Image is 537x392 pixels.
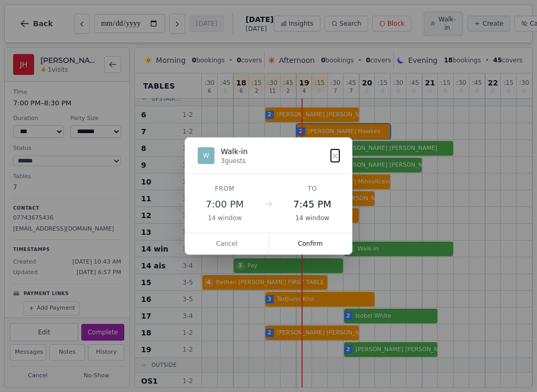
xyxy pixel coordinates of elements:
[221,146,248,157] div: Walk-in
[285,184,339,193] div: To
[285,214,339,222] div: 14 window
[198,197,252,212] div: 7:00 PM
[198,214,252,222] div: 14 window
[185,233,269,254] button: Cancel
[198,147,214,164] div: W
[285,197,339,212] div: 7:45 PM
[221,157,248,165] div: 3 guests
[198,184,252,193] div: From
[269,233,352,254] button: Confirm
